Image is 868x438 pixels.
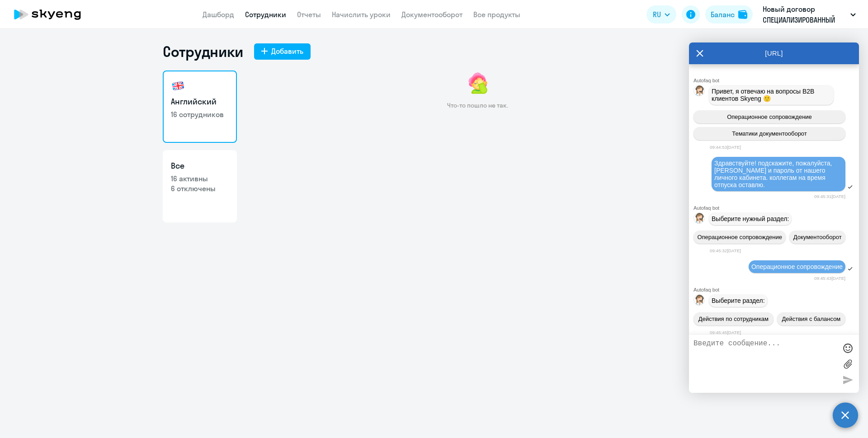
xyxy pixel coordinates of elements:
[693,287,859,292] div: Autofaq bot
[297,10,321,19] a: Отчеты
[693,127,845,140] button: Тематики документооборот
[814,194,845,199] time: 09:45:31[DATE]
[693,205,859,211] div: Autofaq bot
[727,113,812,120] span: Операционное сопровождение
[653,9,661,20] span: RU
[693,110,845,123] button: Операционное сопровождение
[171,174,229,184] p: 16 активны
[694,85,705,99] img: bot avatar
[710,145,741,150] time: 09:44:53[DATE]
[705,5,753,24] button: Балансbalance
[714,160,834,188] span: Здравствуйте! подскажите, пожалуйста, [PERSON_NAME] и пароль от нашего личного кабинета. коллегам...
[711,9,735,20] div: Баланс
[758,4,860,25] button: Новый договор СПЕЦИАЛИЗИРОВАННЫЙ ДЕПОЗИТАРИЙ ИНФИНИТУМ
[332,10,391,19] a: Начислить уроки
[777,312,845,325] button: Действия с балансом
[465,71,490,96] img: error
[203,10,234,19] a: Дашборд
[693,312,774,325] button: Действия по сотрудникам
[841,357,854,371] label: Лимит 10 файлов
[171,109,229,119] p: 16 сотрудников
[163,150,237,222] a: Все16 активны6 отключены
[710,248,741,253] time: 09:45:32[DATE]
[473,10,520,19] a: Все продукты
[693,78,859,83] div: Autofaq bot
[171,79,185,93] img: english
[254,43,311,60] button: Добавить
[712,88,816,102] span: Привет, я отвечаю на вопросы B2B клиентов Skyeng 🙂
[751,263,843,270] span: Операционное сопровождение
[271,46,303,57] div: Добавить
[171,184,229,193] p: 6 отключены
[401,10,462,19] a: Документооборот
[698,316,769,322] span: Действия по сотрудникам
[447,101,508,109] p: Что-то пошло не так.
[694,295,705,308] img: bot avatar
[693,231,786,244] button: Операционное сопровождение
[694,213,705,226] img: bot avatar
[712,297,765,304] span: Выберите раздел:
[163,71,237,143] a: Английский16 сотрудников
[697,234,782,240] span: Операционное сопровождение
[782,316,840,322] span: Действия с балансом
[163,42,243,61] h1: Сотрудники
[171,160,229,172] h3: Все
[738,10,747,19] img: balance
[171,96,229,108] h3: Английский
[732,130,807,137] span: Тематики документооборот
[793,234,842,240] span: Документооборот
[710,330,741,335] time: 09:45:45[DATE]
[763,4,847,25] p: Новый договор СПЕЦИАЛИЗИРОВАННЫЙ ДЕПОЗИТАРИЙ ИНФИНИТУМ
[712,215,789,222] span: Выберите нужный раздел:
[814,276,845,281] time: 09:45:43[DATE]
[646,5,676,24] button: RU
[245,10,286,19] a: Сотрудники
[789,231,845,244] button: Документооборот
